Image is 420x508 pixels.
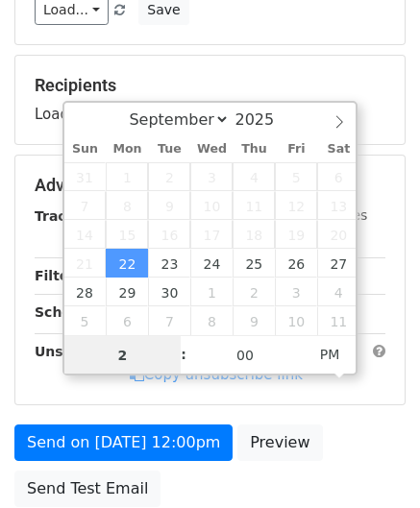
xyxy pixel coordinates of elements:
[324,416,420,508] iframe: Chat Widget
[190,278,233,306] span: October 1, 2025
[35,175,385,196] h5: Advanced
[14,471,161,507] a: Send Test Email
[190,143,233,156] span: Wed
[148,191,190,220] span: September 9, 2025
[35,208,99,224] strong: Tracking
[275,249,317,278] span: September 26, 2025
[148,143,190,156] span: Tue
[64,306,107,335] span: October 5, 2025
[64,220,107,249] span: September 14, 2025
[275,143,317,156] span: Fri
[275,278,317,306] span: October 3, 2025
[233,162,275,191] span: September 4, 2025
[130,366,303,383] a: Copy unsubscribe link
[64,162,107,191] span: August 31, 2025
[230,110,299,129] input: Year
[64,336,182,375] input: Hour
[106,162,148,191] span: September 1, 2025
[35,268,84,283] strong: Filters
[317,278,359,306] span: October 4, 2025
[190,162,233,191] span: September 3, 2025
[148,278,190,306] span: September 30, 2025
[317,143,359,156] span: Sat
[148,220,190,249] span: September 16, 2025
[106,249,148,278] span: September 22, 2025
[35,75,385,125] div: Loading...
[148,306,190,335] span: October 7, 2025
[317,220,359,249] span: September 20, 2025
[237,424,322,461] a: Preview
[317,249,359,278] span: September 27, 2025
[304,335,357,374] span: Click to toggle
[181,335,186,374] span: :
[106,191,148,220] span: September 8, 2025
[35,75,385,96] h5: Recipients
[233,306,275,335] span: October 9, 2025
[317,191,359,220] span: September 13, 2025
[64,249,107,278] span: September 21, 2025
[233,191,275,220] span: September 11, 2025
[233,220,275,249] span: September 18, 2025
[275,191,317,220] span: September 12, 2025
[35,304,104,320] strong: Schedule
[233,278,275,306] span: October 2, 2025
[35,344,129,359] strong: Unsubscribe
[106,220,148,249] span: September 15, 2025
[275,220,317,249] span: September 19, 2025
[148,162,190,191] span: September 2, 2025
[275,306,317,335] span: October 10, 2025
[317,306,359,335] span: October 11, 2025
[190,191,233,220] span: September 10, 2025
[317,162,359,191] span: September 6, 2025
[106,278,148,306] span: September 29, 2025
[233,143,275,156] span: Thu
[106,306,148,335] span: October 6, 2025
[148,249,190,278] span: September 23, 2025
[64,143,107,156] span: Sun
[190,306,233,335] span: October 8, 2025
[106,143,148,156] span: Mon
[233,249,275,278] span: September 25, 2025
[275,162,317,191] span: September 5, 2025
[64,191,107,220] span: September 7, 2025
[186,336,304,375] input: Minute
[190,249,233,278] span: September 24, 2025
[14,424,233,461] a: Send on [DATE] 12:00pm
[64,278,107,306] span: September 28, 2025
[190,220,233,249] span: September 17, 2025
